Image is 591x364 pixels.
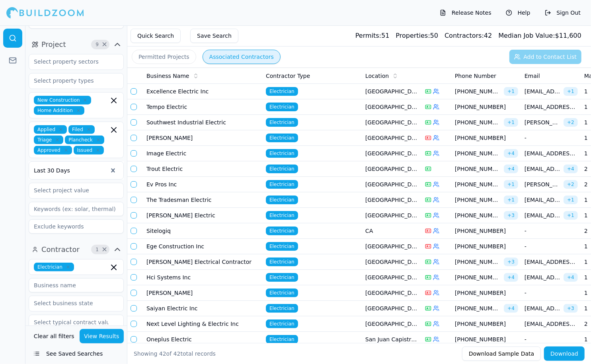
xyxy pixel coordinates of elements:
[134,350,216,358] div: Showing of total records
[396,31,439,41] div: 50
[174,350,181,357] span: 42
[504,211,518,220] span: + 3
[34,106,84,115] span: Home Addition
[362,192,422,208] td: [GEOGRAPHIC_DATA], [GEOGRAPHIC_DATA]
[502,6,534,19] button: Help
[525,87,560,95] span: [EMAIL_ADDRESS][DOMAIN_NAME]
[525,180,560,188] span: [PERSON_NAME][EMAIL_ADDRESS][DOMAIN_NAME]
[143,332,263,347] td: Oneplus Electric
[525,320,578,328] span: [EMAIL_ADDRESS][DOMAIN_NAME]
[29,347,124,361] button: See Saved Searches
[266,134,298,142] span: Electrician
[455,165,501,173] span: [PHONE_NUMBER]
[455,118,501,126] span: [PHONE_NUMBER]
[266,118,298,127] span: Electrician
[65,136,104,144] span: Plancheck
[29,219,124,234] input: Exclude keywords
[101,248,107,252] span: Clear Contractor filters
[143,192,263,208] td: The Tradesman Electric
[564,165,578,173] span: + 4
[498,31,581,41] div: $ 11,600
[362,316,422,332] td: [GEOGRAPHIC_DATA], [GEOGRAPHIC_DATA]
[362,254,422,270] td: [GEOGRAPHIC_DATA], [GEOGRAPHIC_DATA]
[504,165,518,173] span: + 4
[455,149,501,157] span: [PHONE_NUMBER]
[143,270,263,285] td: Hci Systems Inc
[455,258,501,266] span: [PHONE_NUMBER]
[362,177,422,192] td: [GEOGRAPHIC_DATA], [GEOGRAPHIC_DATA]
[504,87,518,96] span: + 1
[266,273,298,282] span: Electrician
[143,208,263,223] td: [PERSON_NAME] Electric
[143,177,263,192] td: Ev Pros Inc
[41,244,80,255] span: Contractor
[34,125,67,134] span: Applied
[266,335,298,344] span: Electrician
[455,87,501,95] span: [PHONE_NUMBER]
[132,50,196,64] button: Permitted Projects
[32,329,76,343] button: Clear all filters
[541,6,585,19] button: Sign Out
[266,258,298,266] span: Electrician
[362,208,422,223] td: [GEOGRAPHIC_DATA], [GEOGRAPHIC_DATA]
[445,32,484,39] span: Contractors:
[266,196,298,204] span: Electrician
[525,273,560,281] span: [EMAIL_ADDRESS][DOMAIN_NAME]
[143,316,263,332] td: Next Level Lighting & Electric Inc
[445,31,492,41] div: 42
[525,103,578,111] span: [EMAIL_ADDRESS][DOMAIN_NAME]
[93,41,101,48] span: 9
[455,273,501,281] span: [PHONE_NUMBER]
[143,146,263,161] td: Image Electric
[101,43,107,46] span: Clear Project filters
[564,273,578,282] span: + 4
[525,196,560,204] span: [EMAIL_ADDRESS][DOMAIN_NAME]
[143,285,263,301] td: [PERSON_NAME]
[143,99,263,115] td: Tempo Electric
[455,72,496,80] span: Phone Number
[504,118,518,127] span: + 1
[34,136,63,144] span: Triage
[455,335,518,343] span: [PHONE_NUMBER]
[34,263,74,271] span: Electrician
[455,320,518,328] span: [PHONE_NUMBER]
[143,161,263,177] td: Trout Electric
[396,32,430,39] span: Properties:
[521,239,581,254] td: -
[80,329,124,343] button: View Results
[362,130,422,146] td: [GEOGRAPHIC_DATA], [GEOGRAPHIC_DATA]
[266,227,298,235] span: Electrician
[455,180,501,188] span: [PHONE_NUMBER]
[29,315,113,329] input: Select typical contract value
[455,227,518,235] span: [PHONE_NUMBER]
[365,72,389,80] span: Location
[362,84,422,99] td: [GEOGRAPHIC_DATA], [GEOGRAPHIC_DATA]
[504,304,518,313] span: + 4
[525,258,578,266] span: [EMAIL_ADDRESS][DOMAIN_NAME]
[455,289,518,297] span: [PHONE_NUMBER]
[362,223,422,239] td: CA
[131,29,181,43] button: Quick Search
[504,273,518,282] span: + 4
[143,223,263,239] td: Sitelogiq
[34,96,91,105] span: New Construction
[266,180,298,189] span: Electrician
[525,165,560,173] span: [EMAIL_ADDRESS][DOMAIN_NAME]
[29,202,124,216] input: Keywords (ex: solar, thermal)
[266,103,298,111] span: Electrician
[29,183,113,197] input: Select project value
[266,242,298,251] span: Electrician
[143,239,263,254] td: Ege Construction Inc
[521,223,581,239] td: -
[521,285,581,301] td: -
[29,38,124,51] button: Project9Clear Project filters
[266,72,310,80] span: Contractor Type
[544,347,585,361] button: Download
[355,32,381,39] span: Permits:
[143,254,263,270] td: [PERSON_NAME] Electrical Contractor
[455,134,518,142] span: [PHONE_NUMBER]
[159,350,166,357] span: 42
[203,50,281,64] button: Associated Contractors
[525,211,560,219] span: [EMAIL_ADDRESS][DOMAIN_NAME]
[455,304,501,312] span: [PHONE_NUMBER]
